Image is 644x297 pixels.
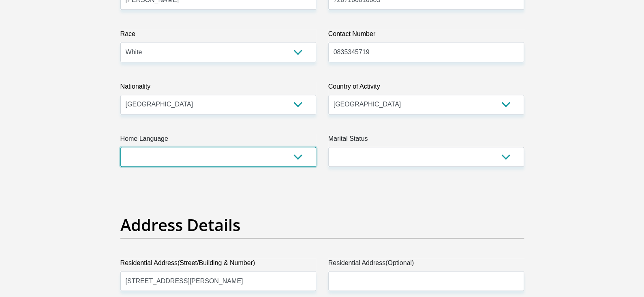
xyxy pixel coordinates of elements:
label: Residential Address(Street/Building & Number) [120,258,316,271]
label: Home Language [120,134,316,147]
label: Contact Number [328,29,524,42]
label: Country of Activity [328,82,524,95]
input: Contact Number [328,42,524,62]
label: Residential Address(Optional) [328,258,524,271]
label: Marital Status [328,134,524,147]
input: Valid residential address [120,271,316,291]
label: Race [120,29,316,42]
h2: Address Details [120,215,524,235]
label: Nationality [120,82,316,95]
input: Address line 2 (Optional) [328,271,524,291]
